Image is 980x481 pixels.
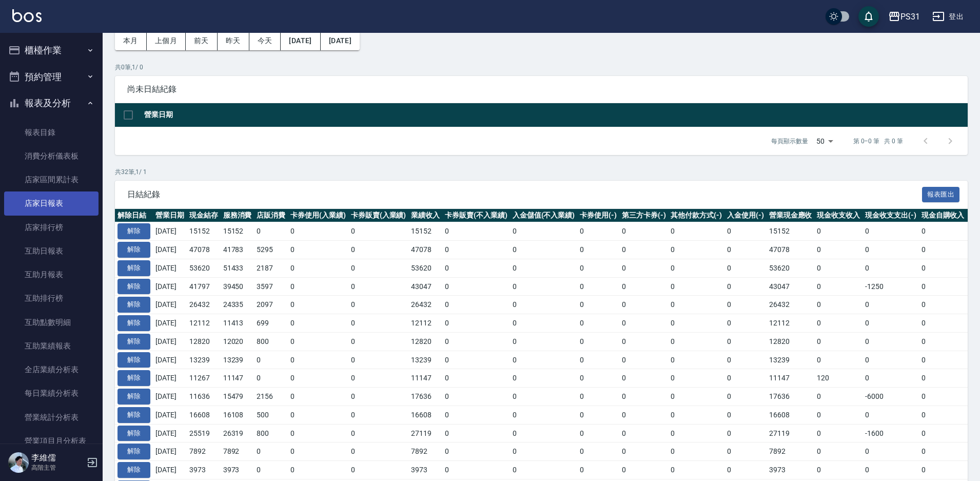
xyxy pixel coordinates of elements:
[767,296,815,314] td: 26432
[919,332,967,351] td: 0
[348,406,409,424] td: 0
[187,296,221,314] td: 26432
[510,209,578,222] th: 入金儲值(不入業績)
[187,259,221,277] td: 53620
[153,406,187,424] td: [DATE]
[221,406,254,424] td: 16108
[510,351,578,369] td: 0
[767,209,815,222] th: 營業現金應收
[4,216,99,239] a: 店家排行榜
[117,279,150,295] button: 解除
[724,369,767,388] td: 0
[4,406,99,429] a: 營業統計分析表
[919,277,967,296] td: 0
[577,259,619,277] td: 0
[153,388,187,406] td: [DATE]
[408,296,442,314] td: 26432
[348,296,409,314] td: 0
[115,209,153,222] th: 解除日結
[724,442,767,461] td: 0
[771,137,808,146] p: 每頁顯示數量
[115,167,968,177] p: 共 32 筆, 1 / 1
[221,277,254,296] td: 39450
[288,388,348,406] td: 0
[221,222,254,241] td: 15152
[117,426,150,441] button: 解除
[900,10,920,23] div: PS31
[4,263,99,286] a: 互助月報表
[668,351,724,369] td: 0
[4,381,99,405] a: 每日業績分析表
[767,388,815,406] td: 17636
[863,259,919,277] td: 0
[812,127,837,155] div: 50
[249,31,281,50] button: 今天
[814,277,863,296] td: 0
[814,209,863,222] th: 現金收支收入
[187,351,221,369] td: 13239
[117,297,150,313] button: 解除
[863,222,919,241] td: 0
[4,144,99,168] a: 消費分析儀表板
[408,388,442,406] td: 17636
[221,332,254,351] td: 12020
[577,332,619,351] td: 0
[221,314,254,333] td: 11413
[348,369,409,388] td: 0
[814,332,863,351] td: 0
[408,277,442,296] td: 43047
[117,260,150,276] button: 解除
[863,424,919,442] td: -1600
[724,351,767,369] td: 0
[767,332,815,351] td: 12820
[577,209,619,222] th: 卡券使用(-)
[288,277,348,296] td: 0
[442,296,510,314] td: 0
[221,241,254,259] td: 41783
[668,241,724,259] td: 0
[919,442,967,461] td: 0
[668,388,724,406] td: 0
[4,121,99,144] a: 報表目錄
[510,424,578,442] td: 0
[254,296,288,314] td: 2097
[221,296,254,314] td: 24335
[510,406,578,424] td: 0
[288,351,348,369] td: 0
[619,222,669,241] td: 0
[153,442,187,461] td: [DATE]
[147,31,186,50] button: 上個月
[619,209,669,222] th: 第三方卡券(-)
[408,241,442,259] td: 47078
[348,442,409,461] td: 0
[442,209,510,222] th: 卡券販賣(不入業績)
[577,314,619,333] td: 0
[668,259,724,277] td: 0
[668,222,724,241] td: 0
[117,389,150,405] button: 解除
[919,369,967,388] td: 0
[668,314,724,333] td: 0
[619,369,669,388] td: 0
[348,222,409,241] td: 0
[4,286,99,310] a: 互助排行榜
[442,222,510,241] td: 0
[288,424,348,442] td: 0
[668,369,724,388] td: 0
[510,277,578,296] td: 0
[254,442,288,461] td: 0
[408,222,442,241] td: 15152
[288,296,348,314] td: 0
[767,222,815,241] td: 15152
[767,277,815,296] td: 43047
[442,406,510,424] td: 0
[4,64,99,90] button: 預約管理
[115,63,968,72] p: 共 0 筆, 1 / 0
[408,369,442,388] td: 11147
[408,209,442,222] th: 業績收入
[928,7,968,26] button: 登出
[863,241,919,259] td: 0
[117,407,150,423] button: 解除
[814,442,863,461] td: 0
[619,424,669,442] td: 0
